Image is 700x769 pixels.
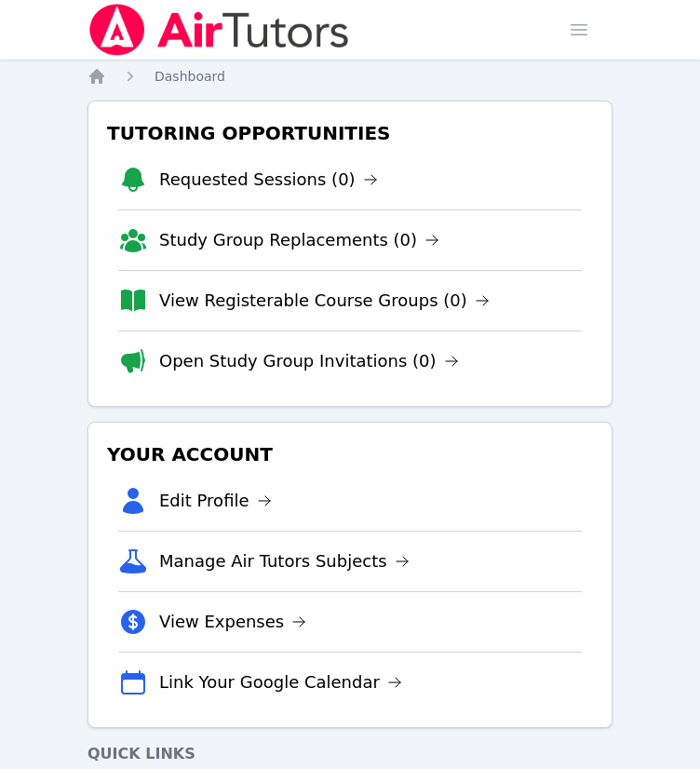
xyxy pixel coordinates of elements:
a: Manage Air Tutors Subjects [159,548,410,574]
span: Dashboard [155,69,225,84]
h4: Quick Links [87,743,612,765]
img: Air Tutors [87,4,351,56]
a: Link Your Google Calendar [159,669,402,695]
h3: Your Account [103,438,597,471]
a: Dashboard [155,67,225,86]
h3: Tutoring Opportunities [103,116,597,150]
nav: Breadcrumb [87,67,612,86]
a: Requested Sessions (0) [159,167,378,193]
a: Open Study Group Invitations (0) [159,348,459,374]
a: Edit Profile [159,488,272,514]
a: View Expenses [159,609,306,635]
a: Study Group Replacements (0) [159,227,439,253]
a: View Registerable Course Groups (0) [159,288,490,314]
